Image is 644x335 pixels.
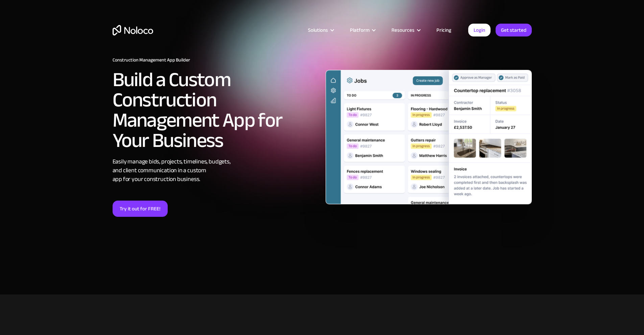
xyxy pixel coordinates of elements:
[300,26,341,34] div: Solutions
[341,26,383,34] div: Platform
[113,70,319,151] h2: Build a Custom Construction Management App for Your Business
[496,24,532,36] a: Get started
[308,26,328,34] div: Solutions
[113,25,153,35] a: home
[350,26,369,34] div: Platform
[113,201,168,217] a: Try it out for FREE!
[391,26,414,34] div: Resources
[428,26,460,34] a: Pricing
[383,26,428,34] div: Resources
[468,24,491,36] a: Login
[113,157,319,184] div: Easily manage bids, projects, timelines, budgets, and client communication in a custom app for yo...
